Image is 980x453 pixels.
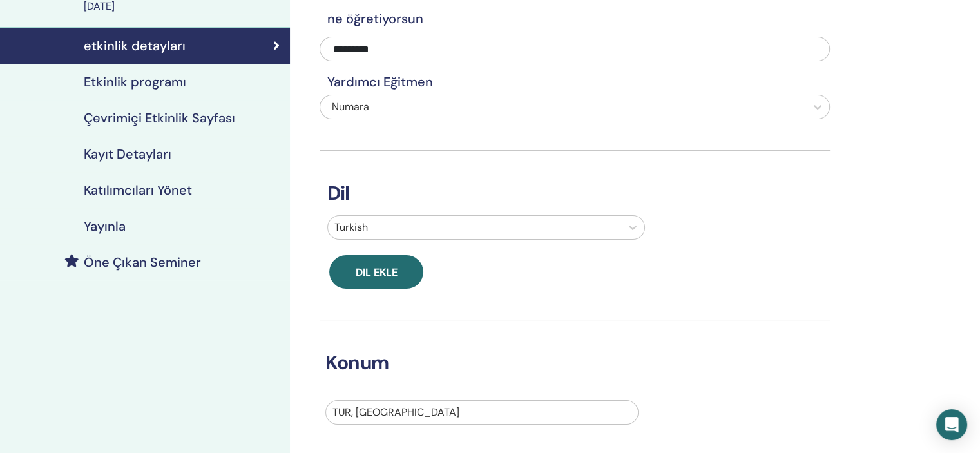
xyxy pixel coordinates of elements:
[84,110,235,126] h4: Çevrimiçi Etkinlik Sayfası
[318,351,812,374] h3: Konum
[84,38,186,53] h4: etkinlik detayları
[936,409,967,440] div: Open Intercom Messenger
[84,146,171,162] h4: Kayıt Detayları
[84,74,186,90] h4: Etkinlik programı
[320,182,830,205] h3: Dil
[84,218,126,234] h4: Yayınla
[84,255,201,270] h4: Öne Çıkan Seminer
[320,74,830,90] h4: Yardımcı Eğitmen
[356,265,398,279] span: Dil ekle
[84,182,192,198] h4: Katılımcıları Yönet
[320,11,830,26] h4: ne öğretiyorsun
[329,255,423,289] button: Dil ekle
[332,100,369,113] span: Numara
